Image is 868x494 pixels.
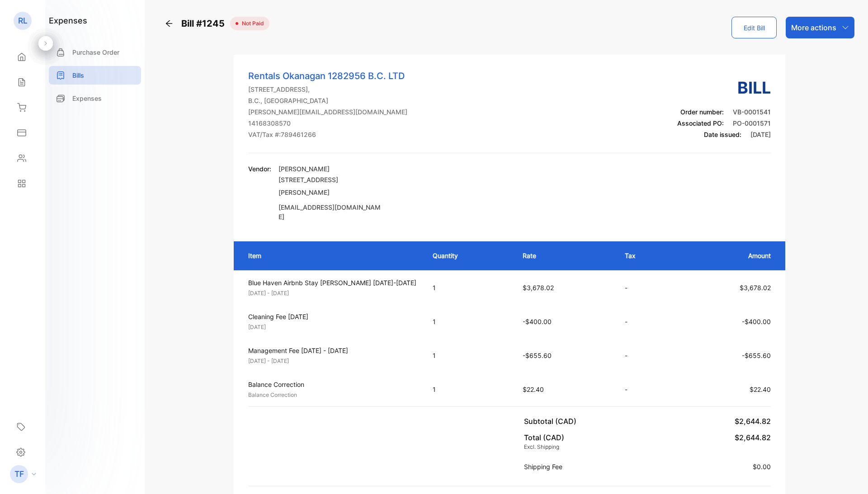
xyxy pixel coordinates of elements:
[248,118,407,128] p: 14168308570
[248,251,415,260] p: Item
[248,85,407,94] p: [STREET_ADDRESS],
[238,19,264,28] span: Not Paid
[278,164,382,174] p: [PERSON_NAME]
[524,432,564,443] p: Total (CAD)
[248,69,407,83] p: Rentals Okanagan 1282956 B.C. LTD
[248,107,407,117] p: [PERSON_NAME][EMAIL_ADDRESS][DOMAIN_NAME]
[625,283,667,292] p: -
[742,318,771,325] span: -$400.00
[523,251,607,260] p: Rate
[72,94,102,103] p: Expenses
[677,130,771,139] p: Date issued:
[753,463,771,470] span: $0.00
[733,119,771,127] span: PO-0001571
[625,351,667,360] p: -
[735,417,771,426] span: $2,644.82
[248,357,416,365] p: [DATE] - [DATE]
[625,385,667,394] p: -
[248,346,416,355] p: Management Fee [DATE] - [DATE]
[625,251,667,260] p: Tax
[248,278,416,287] p: Blue Haven Airbnb Stay [PERSON_NAME] [DATE]-[DATE]
[248,323,416,331] p: [DATE]
[49,43,141,61] a: Purchase Order
[433,351,505,360] p: 1
[524,462,566,471] p: Shipping Fee
[248,289,416,297] p: [DATE] - [DATE]
[731,17,777,38] button: Edit Bill
[740,284,771,292] span: $3,678.02
[524,416,580,427] p: Subtotal (CAD)
[523,386,544,393] span: $22.40
[742,352,771,359] span: -$655.60
[248,96,407,105] p: B.C., [GEOGRAPHIC_DATA]
[750,131,771,138] span: [DATE]
[433,251,505,260] p: Quantity
[750,386,771,393] span: $22.40
[677,75,771,100] h3: bill
[685,251,771,260] p: Amount
[677,107,771,117] p: Order number:
[248,164,271,174] p: Vendor:
[18,15,28,27] p: RL
[625,317,667,326] p: -
[523,284,554,292] span: $3,678.02
[72,47,119,57] p: Purchase Order
[14,468,24,480] p: TF
[72,71,84,80] p: Bills
[523,318,552,325] span: -$400.00
[733,108,771,116] span: VB-0001541
[248,380,416,389] p: Balance Correction
[49,66,141,85] a: Bills
[181,17,230,30] span: Bill #1245
[248,312,416,321] p: Cleaning Fee [DATE]
[278,202,382,221] p: [EMAIL_ADDRESS][DOMAIN_NAME]
[248,130,407,139] p: VAT/Tax #: 789461266
[433,385,505,394] p: 1
[49,14,87,27] h1: expenses
[524,443,564,451] p: Excl. Shipping
[523,352,552,359] span: -$655.60
[786,17,854,38] button: More actions
[49,89,141,108] a: Expenses
[278,174,382,199] p: [STREET_ADDRESS][PERSON_NAME]
[248,391,416,399] p: Balance Correction
[677,118,771,128] p: Associated PO:
[433,283,505,292] p: 1
[433,317,505,326] p: 1
[735,433,771,442] span: $2,644.82
[791,22,836,33] p: More actions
